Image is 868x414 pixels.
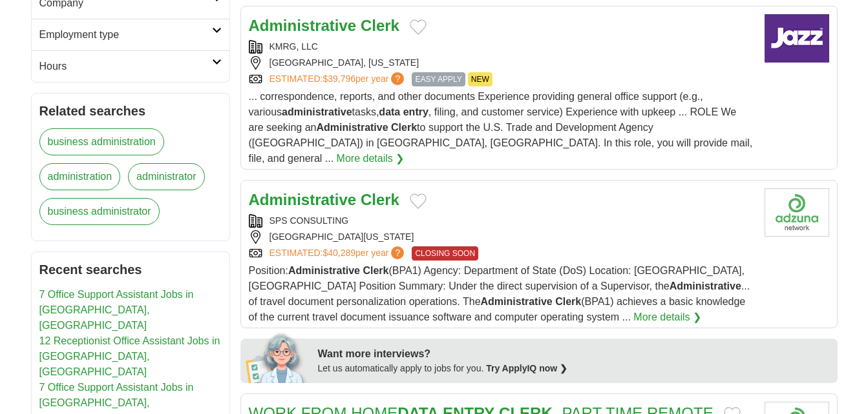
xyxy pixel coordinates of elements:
span: $40,289 [323,248,355,258]
span: NEW [468,72,492,86]
strong: Clerk [555,296,581,307]
a: Administrative Clerk [249,17,399,34]
span: ... correspondence, reports, and other documents Experience providing general office support (e.g... [249,91,753,164]
a: Administrative Clerk [249,191,399,208]
a: Employment type [32,19,229,50]
strong: Administrative [316,122,388,133]
strong: Administrative [670,281,741,291]
a: ESTIMATED:$40,289per year? [270,246,407,261]
strong: data [379,106,400,117]
span: ? [391,72,404,85]
div: Want more interviews? [318,346,830,362]
div: [GEOGRAPHIC_DATA], [US_STATE] [249,56,754,70]
img: Company logo [765,188,829,237]
button: Add to favorite jobs [410,19,427,35]
div: Let us automatically apply to jobs for you. [318,362,830,375]
h2: Related searches [39,101,222,121]
strong: Administrative [481,296,553,307]
span: CLOSING SOON [412,246,478,261]
a: administration [39,163,121,190]
div: [GEOGRAPHIC_DATA][US_STATE] [249,230,754,244]
strong: Administrative [249,191,357,208]
strong: Administrative [249,17,357,34]
span: Position: (BPA1) Agency: Department of State (DoS) Location: [GEOGRAPHIC_DATA], [GEOGRAPHIC_DATA]... [249,265,750,322]
button: Add to favorite jobs [410,193,427,209]
a: administrator [128,163,204,190]
a: ESTIMATED:$39,796per year? [270,72,407,86]
div: KMRG, LLC [249,40,754,54]
h2: Employment type [39,27,212,43]
span: ? [391,246,404,259]
a: More details ❯ [633,310,701,325]
a: business administration [39,128,164,155]
strong: administrative [282,106,352,117]
a: More details ❯ [337,151,405,166]
strong: Administrative [288,265,360,276]
strong: Clerk [361,17,399,34]
strong: Clerk [391,122,417,133]
span: $39,796 [323,74,355,84]
a: 12 Receptionist Office Assistant Jobs in [GEOGRAPHIC_DATA], [GEOGRAPHIC_DATA] [39,335,220,377]
a: business administrator [39,198,160,225]
a: Try ApplyIQ now ❯ [486,363,567,373]
strong: entry [403,106,429,117]
span: EASY APPLY [412,72,465,86]
img: apply-iq-scientist.png [246,331,308,383]
a: 7 Office Support Assistant Jobs in [GEOGRAPHIC_DATA], [GEOGRAPHIC_DATA] [39,289,194,331]
div: SPS CONSULTING [249,214,754,228]
h2: Hours [39,59,212,74]
a: Hours [32,50,229,82]
strong: Clerk [363,265,388,276]
img: Company logo [765,14,829,63]
strong: Clerk [361,191,399,208]
h2: Recent searches [39,260,222,279]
